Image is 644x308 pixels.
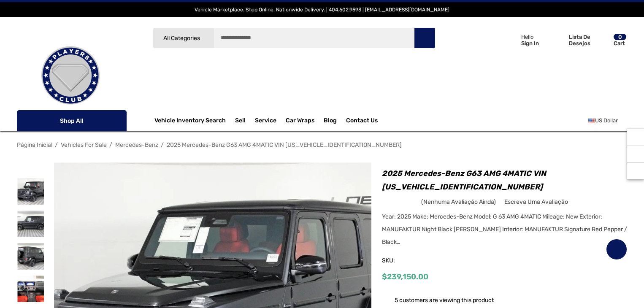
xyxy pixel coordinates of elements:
[17,141,52,149] a: Página inicial
[504,198,568,206] span: Escreva uma avaliação
[631,150,640,159] svg: Social Media
[615,140,627,149] a: Próximo
[286,117,314,126] span: Car Wraps
[61,141,107,149] a: Vehicles For Sale
[612,245,622,254] svg: Lista de desejos
[614,40,626,46] p: Cart
[163,35,200,42] span: All Categories
[201,35,208,41] svg: Icon Arrow Down
[167,141,402,149] a: 2025 Mercedes-Benz G63 AMG 4MATIC VIN [US_VEHICLE_IDENTIFICATION_NUMBER]
[414,27,435,49] button: Pesquisar
[521,40,539,46] p: Sign In
[17,110,127,131] p: Shop All
[547,25,592,54] a: Lista de desejos Lista de desejos
[602,140,614,149] a: Anterior
[17,211,44,237] img: For Sale 2025 Mercedes-Benz G63 AMG 4MATIC VIN W1NWH5AB2SX031723
[382,167,627,194] h1: 2025 Mercedes-Benz G63 AMG 4MATIC VIN [US_VEHICLE_IDENTIFICATION_NUMBER]
[195,7,449,13] span: Vehicle Marketplace. Shop Online. Nationwide Delivery. | 404.602.9593 | [EMAIL_ADDRESS][DOMAIN_NAME]
[17,138,627,152] nav: Breadcrumb
[235,112,255,129] a: Sell
[627,167,644,176] svg: Top
[26,116,39,126] svg: Icon Line
[551,35,564,46] svg: Lista de desejos
[153,27,214,49] a: All Categories Icon Arrow Down Icon Arrow Up
[346,117,378,126] a: Contact Us
[382,272,428,281] span: $239,150.00
[521,34,539,40] p: Hello
[17,243,44,270] img: For Sale 2025 Mercedes-Benz G63 AMG 4MATIC VIN W1NWH5AB2SX031723
[606,239,627,260] a: Lista de desejos
[382,213,627,246] span: Year: 2025 Make: Mercedes-Benz Model: G 63 AMG 4MATIC Mileage: New Exterior: MANUFAKTUR Night Bla...
[382,255,424,267] span: SKU:
[421,197,496,207] span: (nenhuma avaliação ainda)
[111,118,117,124] svg: Icon Arrow Down
[382,292,494,305] div: 5 customers are viewing this product
[17,178,44,205] img: For Sale 2025 Mercedes-Benz G63 AMG 4MATIC VIN W1NWH5AB2SX031723
[28,33,113,118] img: Players Club | Cars For Sale
[115,141,158,149] a: Mercedes-Benz
[235,117,246,126] span: Sell
[505,34,517,46] svg: Icon User Account
[588,112,627,129] a: Selecione a moeda: USD
[255,117,276,126] a: Service
[17,276,44,302] img: For Sale 2025 Mercedes-Benz G63 AMG 4MATIC VIN W1NWH5AB2SX031723
[154,117,226,126] a: Vehicle Inventory Search
[592,25,627,58] a: Carrinho com 0 itens
[495,25,543,54] a: Entrar
[324,117,337,126] a: Blog
[504,197,568,207] a: Escreva uma avaliação
[569,34,591,46] p: Lista de desejos
[596,34,609,46] svg: Review Your Cart
[614,34,626,40] p: 0
[631,133,640,141] svg: Recently Viewed
[286,112,324,129] a: Car Wraps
